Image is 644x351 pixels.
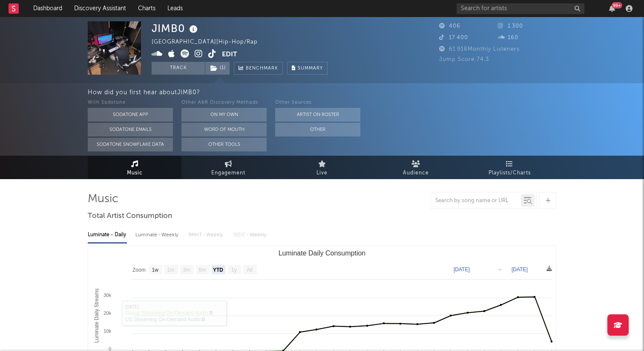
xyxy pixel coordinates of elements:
text: 20k [103,310,111,316]
div: With Sodatone [88,98,173,108]
span: Music [127,168,143,178]
input: Search by song name or URL [431,197,521,204]
a: Playlists/Charts [463,156,556,179]
span: Summary [298,66,323,71]
text: [DATE] [512,267,528,273]
a: Audience [369,156,463,179]
div: [GEOGRAPHIC_DATA] | Hip-Hop/Rap [152,37,267,47]
button: Other [275,123,360,136]
div: Other Sources [275,98,360,108]
text: 1y [231,267,237,273]
text: Zoom [132,267,146,273]
span: Playlists/Charts [489,168,531,178]
button: Artist on Roster [275,108,360,122]
button: Summary [287,62,328,75]
text: → [497,267,502,273]
span: Live [316,168,328,178]
span: Benchmark [246,64,278,74]
span: Total Artist Consumption [88,211,172,221]
text: All [247,267,252,273]
div: 99 + [612,2,622,9]
text: 3m [183,267,190,273]
text: [DATE] [454,267,470,273]
div: JIMB0 [152,21,200,35]
text: Luminate Daily Consumption [279,249,366,257]
span: 406 [439,23,460,29]
span: 1 300 [498,23,523,29]
button: Edit [222,49,237,60]
text: 30k [103,293,111,298]
button: 99+ [609,5,615,12]
div: How did you first hear about JIMB0 ? [88,87,644,98]
button: (1) [205,62,230,75]
text: 1w [152,267,159,273]
div: Luminate - Weekly [135,228,180,242]
a: Music [88,156,181,179]
a: Live [275,156,369,179]
text: 10k [103,328,111,334]
span: ( 1 ) [205,62,230,75]
div: Luminate - Daily [88,228,127,242]
button: Word Of Mouth [181,123,267,136]
button: Sodatone App [88,108,173,122]
span: 61 918 Monthly Listeners [439,46,520,52]
span: Jump Score: 74.3 [439,57,489,62]
button: Track [152,62,205,75]
text: 6m [199,267,206,273]
span: Engagement [211,168,245,178]
div: Other A&R Discovery Methods [181,98,267,108]
input: Search for artists [457,3,584,14]
a: Engagement [181,156,275,179]
text: YTD [213,267,223,273]
span: Audience [403,168,429,178]
a: Benchmark [234,62,283,75]
button: On My Own [181,108,267,122]
text: Luminate Daily Streams [94,288,100,342]
text: 1m [167,267,175,273]
span: 17 400 [439,35,468,41]
span: 160 [498,35,518,41]
button: Sodatone Emails [88,123,173,136]
button: Sodatone Snowflake Data [88,138,173,151]
button: Other Tools [181,138,267,151]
